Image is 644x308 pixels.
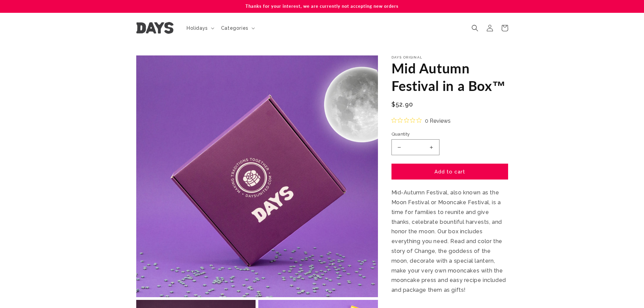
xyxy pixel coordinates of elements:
label: Quantity [391,131,508,138]
summary: Holidays [183,21,217,35]
p: Mid-Autumn Festival, also known as the Moon Festival or Mooncake Festival, is a time for families... [391,188,508,295]
span: 0 Reviews [425,116,451,126]
summary: Search [468,21,482,35]
span: Categories [221,25,248,31]
button: Rated 0 out of 5 stars from 0 reviews. Jump to reviews. [391,116,451,126]
p: Days Original [391,55,508,60]
span: Holidays [187,25,208,31]
h1: Mid Autumn Festival in a Box™ [391,60,508,95]
span: $52.90 [391,100,413,109]
summary: Categories [217,21,258,35]
button: Add to cart [391,164,508,180]
img: Days United [136,22,173,34]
